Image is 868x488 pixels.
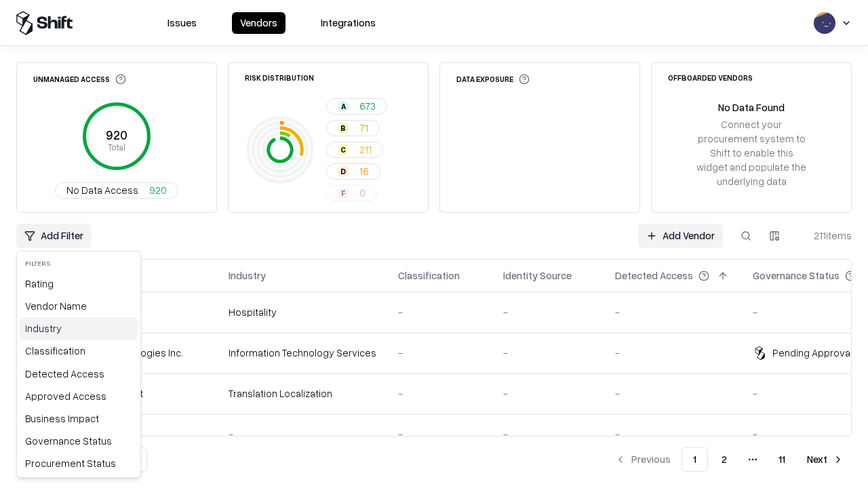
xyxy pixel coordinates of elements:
[20,430,138,452] div: Governance Status
[16,251,141,478] div: Add Filter
[20,407,138,430] div: Business Impact
[20,295,138,317] div: Vendor Name
[20,452,138,474] div: Procurement Status
[20,317,138,340] div: Industry
[20,385,138,407] div: Approved Access
[20,272,138,295] div: Rating
[20,340,138,362] div: Classification
[20,254,138,272] div: Filters
[20,363,138,385] div: Detected Access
